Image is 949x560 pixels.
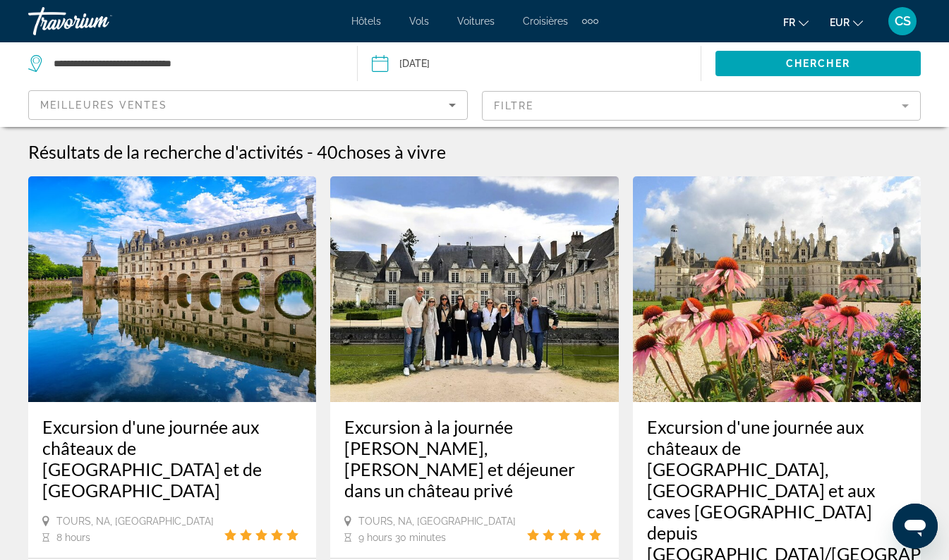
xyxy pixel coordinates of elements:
[633,176,921,402] img: 31.jpg
[409,16,429,27] a: Vols
[317,141,446,162] h2: 40
[715,51,921,76] button: Chercher
[338,141,446,162] span: choses à vivre
[783,12,809,32] button: Change language
[40,99,167,111] span: Meilleures ventes
[523,16,568,27] a: Croisières
[28,3,169,39] a: Travorium
[42,416,302,501] a: Excursion d'une journée aux châteaux de [GEOGRAPHIC_DATA] et de [GEOGRAPHIC_DATA]
[330,176,618,402] img: f2.jpg
[783,17,795,28] span: fr
[830,17,850,28] span: EUR
[56,532,90,543] span: 8 hours
[482,90,921,121] button: Filter
[457,16,495,27] a: Voitures
[372,42,701,85] button: Date: Sep 30, 2025
[307,141,313,162] span: -
[884,6,921,36] button: User Menu
[344,416,604,501] a: Excursion à la journée [PERSON_NAME], [PERSON_NAME] et déjeuner dans un château privé
[358,532,446,543] span: 9 hours 30 minutes
[40,97,456,114] mat-select: Sort by
[786,58,850,69] span: Chercher
[28,141,303,162] h1: Résultats de la recherche d'activités
[582,10,598,32] button: Extra navigation items
[893,504,938,549] iframe: Button to launch messaging window
[351,16,381,27] a: Hôtels
[28,176,316,402] img: d1.jpg
[895,14,911,28] span: CS
[56,516,214,527] span: Tours, NA, [GEOGRAPHIC_DATA]
[358,516,516,527] span: Tours, NA, [GEOGRAPHIC_DATA]
[830,12,863,32] button: Change currency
